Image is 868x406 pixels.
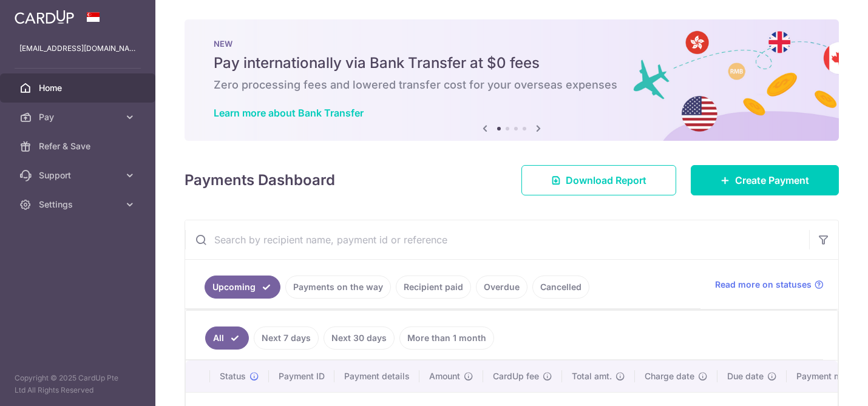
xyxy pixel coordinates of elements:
h4: Payments Dashboard [185,169,335,191]
a: Read more on statuses [715,279,824,291]
span: Create Payment [735,173,809,188]
span: Amount [429,370,460,382]
span: Read more on statuses [715,279,812,291]
a: Download Report [521,165,676,195]
th: Payment ID [269,360,334,392]
a: Cancelled [532,276,589,299]
a: Upcoming [205,276,280,299]
a: Next 7 days [254,326,319,350]
a: Next 30 days [324,326,395,350]
p: NEW [214,39,810,49]
span: Refer & Save [39,140,119,152]
a: Recipient paid [396,276,471,299]
img: Bank transfer banner [185,19,839,141]
a: Learn more about Bank Transfer [214,107,364,119]
img: CardUp [15,10,74,24]
span: Due date [727,370,764,382]
span: Total amt. [572,370,612,382]
a: Create Payment [691,165,839,195]
input: Search by recipient name, payment id or reference [185,220,809,259]
a: Overdue [476,276,527,299]
a: More than 1 month [399,326,494,350]
p: [EMAIL_ADDRESS][DOMAIN_NAME] [19,42,136,55]
span: Support [39,169,119,181]
h5: Pay internationally via Bank Transfer at $0 fees [214,53,810,73]
a: All [205,326,249,350]
th: Payment details [334,360,419,392]
h6: Zero processing fees and lowered transfer cost for your overseas expenses [214,78,810,92]
a: Payments on the way [285,276,391,299]
span: CardUp fee [493,370,539,382]
span: Status [220,370,246,382]
span: Pay [39,111,119,123]
span: Download Report [566,173,646,188]
span: Charge date [645,370,694,382]
span: Home [39,82,119,94]
span: Settings [39,198,119,211]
